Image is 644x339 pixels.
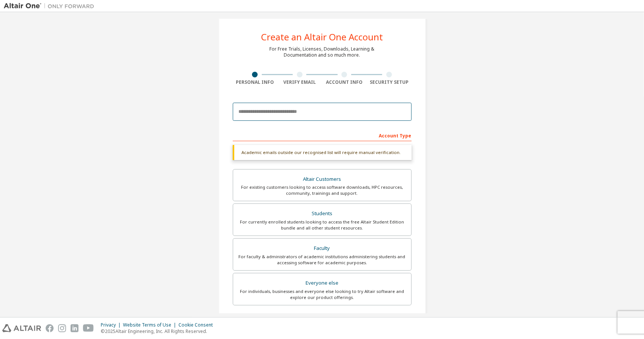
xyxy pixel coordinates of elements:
img: linkedin.svg [71,324,78,332]
div: Personal Info [233,79,278,85]
img: altair_logo.svg [2,324,41,332]
div: Academic emails outside our recognised list will require manual verification. [233,145,412,160]
div: Account Info [322,79,367,85]
p: © 2025 Altair Engineering, Inc. All Rights Reserved. [101,328,217,334]
div: Verify Email [277,79,322,85]
div: For individuals, businesses and everyone else looking to try Altair software and explore our prod... [238,288,407,300]
div: For faculty & administrators of academic institutions administering students and accessing softwa... [238,254,407,266]
div: Faculty [238,243,407,254]
img: youtube.svg [83,324,94,332]
div: Students [238,208,407,219]
div: Account Type [233,129,412,141]
div: Cookie Consent [178,322,217,328]
img: Altair One [4,2,98,10]
img: instagram.svg [58,324,66,332]
div: Security Setup [367,79,412,85]
div: Everyone else [238,278,407,288]
div: For Free Trials, Licenses, Downloads, Learning & Documentation and so much more. [270,46,375,58]
div: For currently enrolled students looking to access the free Altair Student Edition bundle and all ... [238,219,407,231]
div: Create an Altair One Account [261,32,383,42]
div: Website Terms of Use [123,322,178,328]
div: Altair Customers [238,174,407,185]
div: For existing customers looking to access software downloads, HPC resources, community, trainings ... [238,184,407,196]
div: Privacy [101,322,123,328]
img: facebook.svg [46,324,54,332]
